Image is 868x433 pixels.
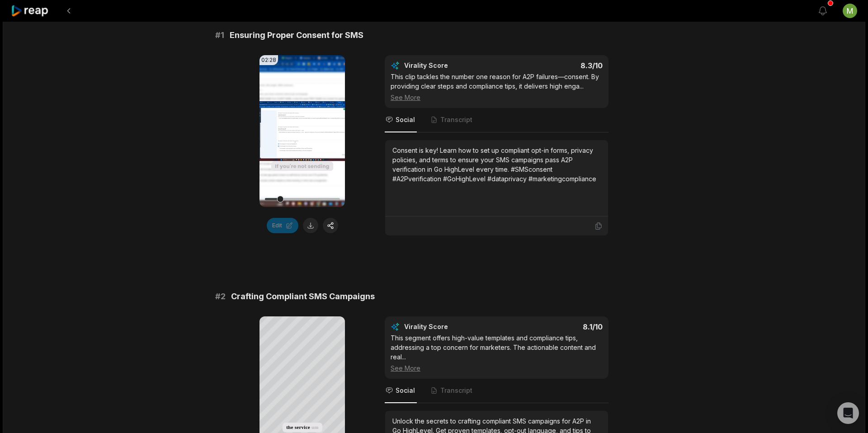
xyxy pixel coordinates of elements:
nav: Tabs [385,108,609,132]
span: Transcript [440,115,472,124]
nav: Tabs [385,379,609,403]
span: Crafting Compliant SMS Campaigns [231,290,375,303]
div: 8.3 /10 [506,61,603,70]
div: 8.1 /10 [506,322,603,331]
div: See More [391,93,603,102]
div: This clip tackles the number one reason for A2P failures—consent. By providing clear steps and co... [391,72,603,102]
span: # 1 [215,29,224,42]
div: Virality Score [404,322,501,331]
div: See More [391,363,603,373]
span: # 2 [215,290,226,303]
span: Social [396,115,415,124]
span: Social [396,386,415,395]
button: Edit [267,218,298,233]
div: Open Intercom Messenger [837,402,859,424]
video: Your browser does not support mp4 format. [259,55,345,207]
div: This segment offers high-value templates and compliance tips, addressing a top concern for market... [391,333,603,373]
span: Transcript [440,386,472,395]
div: Virality Score [404,61,501,70]
span: Ensuring Proper Consent for SMS [230,29,363,42]
div: Consent is key! Learn how to set up compliant opt-in forms, privacy policies, and terms to ensure... [392,146,601,184]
